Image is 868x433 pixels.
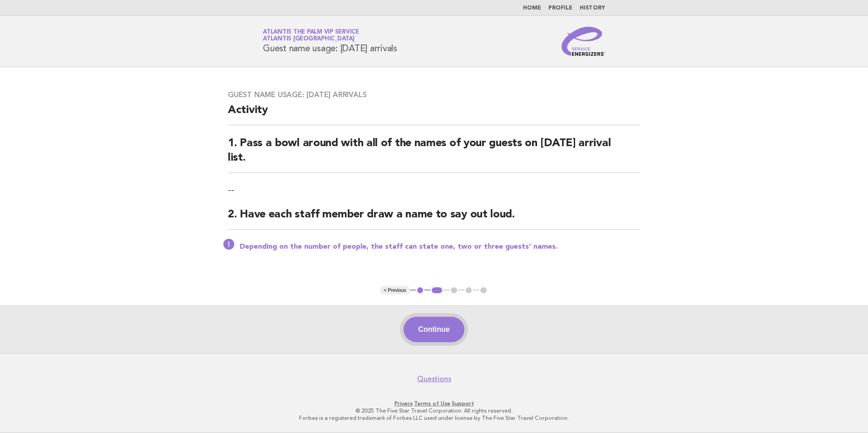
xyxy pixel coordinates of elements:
[416,286,425,295] button: 1
[240,242,640,251] p: Depending on the number of people, the staff can state one, two or three guests’ names.
[580,5,605,11] a: History
[228,103,640,125] h2: Activity
[228,90,640,99] h3: Guest name usage: [DATE] arrivals
[228,207,640,230] h2: 2. Have each staff member draw a name to say out loud.
[228,184,640,197] p: --
[395,400,413,407] a: Privacy
[380,286,409,295] button: < Previous
[263,30,397,53] h1: Guest name usage: [DATE] arrivals
[156,414,712,422] p: Forbes is a registered trademark of Forbes LLC used under license by The Five Star Travel Corpora...
[430,286,444,295] button: 2
[156,407,712,414] p: © 2025 The Five Star Travel Corporation. All rights reserved.
[228,136,640,173] h2: 1. Pass a bowl around with all of the names of your guests on [DATE] arrival list.
[404,317,464,342] button: Continue
[417,374,451,384] a: Questions
[263,29,359,42] a: Atlantis The Palm VIP ServiceAtlantis [GEOGRAPHIC_DATA]
[156,400,712,407] p: · ·
[562,27,605,56] img: Service Energizers
[548,5,572,11] a: Profile
[414,400,450,407] a: Terms of Use
[263,36,355,42] span: Atlantis [GEOGRAPHIC_DATA]
[523,5,541,11] a: Home
[452,400,474,407] a: Support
